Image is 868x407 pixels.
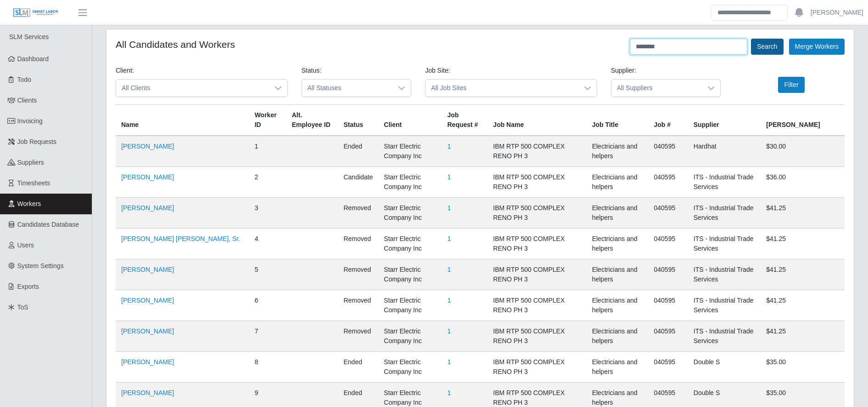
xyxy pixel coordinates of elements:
td: Electricians and helpers [587,198,649,229]
span: Exports [17,283,39,290]
a: 1 [448,389,451,396]
td: IBM RTP 500 COMPLEX RENO PH 3 [487,198,586,229]
td: Electricians and helpers [587,290,649,321]
td: 040595 [648,198,688,229]
button: Filter [778,77,804,93]
th: Job Title [587,105,649,136]
td: ended [338,352,378,383]
td: Electricians and helpers [587,167,649,198]
span: Dashboard [17,55,49,63]
td: ITS - Industrial Trade Services [688,167,761,198]
button: Search [751,39,783,55]
label: Client: [116,66,134,75]
td: removed [338,259,378,290]
td: removed [338,229,378,259]
td: Starr Electric Company Inc [378,259,442,290]
th: Name [116,105,249,136]
td: IBM RTP 500 COMPLEX RENO PH 3 [487,136,586,167]
a: [PERSON_NAME] [121,204,174,212]
span: All Suppliers [611,80,702,97]
td: IBM RTP 500 COMPLEX RENO PH 3 [487,290,586,321]
td: Starr Electric Company Inc [378,167,442,198]
label: Supplier: [611,66,636,75]
td: IBM RTP 500 COMPLEX RENO PH 3 [487,352,586,383]
span: SLM Services [9,33,49,40]
td: $41.25 [761,198,845,229]
a: 1 [448,235,451,242]
span: Invoicing [17,117,43,125]
td: 6 [249,290,286,321]
a: 1 [448,266,451,273]
td: Starr Electric Company Inc [378,198,442,229]
img: SLM Logo [13,8,59,18]
td: $35.00 [761,352,845,383]
td: Starr Electric Company Inc [378,229,442,259]
td: Starr Electric Company Inc [378,290,442,321]
td: 2 [249,167,286,198]
a: 1 [448,143,451,150]
td: $30.00 [761,136,845,167]
a: 1 [448,327,451,335]
td: IBM RTP 500 COMPLEX RENO PH 3 [487,229,586,259]
td: Electricians and helpers [587,352,649,383]
td: 5 [249,259,286,290]
td: 7 [249,321,286,352]
td: candidate [338,167,378,198]
a: 1 [448,358,451,366]
th: Job Request # [442,105,488,136]
span: Users [17,241,34,249]
a: [PERSON_NAME] [121,327,174,335]
td: ITS - Industrial Trade Services [688,259,761,290]
td: Electricians and helpers [587,229,649,259]
td: IBM RTP 500 COMPLEX RENO PH 3 [487,259,586,290]
td: Electricians and helpers [587,259,649,290]
td: $36.00 [761,167,845,198]
td: Electricians and helpers [587,321,649,352]
td: IBM RTP 500 COMPLEX RENO PH 3 [487,167,586,198]
label: Status: [302,66,322,75]
td: 040595 [648,352,688,383]
th: Alt. Employee ID [286,105,338,136]
button: Merge Workers [789,39,845,55]
td: 4 [249,229,286,259]
span: Workers [17,200,41,207]
td: 040595 [648,321,688,352]
td: ITS - Industrial Trade Services [688,229,761,259]
span: All Statuses [302,80,393,97]
span: Suppliers [17,159,44,166]
td: removed [338,198,378,229]
span: All Clients [116,80,269,97]
th: Worker ID [249,105,286,136]
td: 040595 [648,167,688,198]
td: ITS - Industrial Trade Services [688,321,761,352]
td: 040595 [648,259,688,290]
th: Supplier [688,105,761,136]
td: $41.25 [761,229,845,259]
a: [PERSON_NAME] [121,358,174,366]
span: Timesheets [17,179,50,187]
th: Client [378,105,442,136]
td: ITS - Industrial Trade Services [688,198,761,229]
td: $41.25 [761,259,845,290]
td: Starr Electric Company Inc [378,321,442,352]
td: ended [338,136,378,167]
a: [PERSON_NAME] [121,389,174,396]
th: Job # [648,105,688,136]
a: [PERSON_NAME] [121,266,174,273]
td: Electricians and helpers [587,136,649,167]
td: Double S [688,352,761,383]
th: Job Name [487,105,586,136]
h4: All Candidates and Workers [116,39,235,50]
td: IBM RTP 500 COMPLEX RENO PH 3 [487,321,586,352]
input: Search [711,5,788,21]
td: 040595 [648,290,688,321]
td: 040595 [648,136,688,167]
span: Job Requests [17,138,57,145]
td: removed [338,290,378,321]
td: 040595 [648,229,688,259]
a: [PERSON_NAME] [121,297,174,304]
th: [PERSON_NAME] [761,105,845,136]
span: ToS [17,304,28,311]
span: Todo [17,76,31,83]
th: Status [338,105,378,136]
